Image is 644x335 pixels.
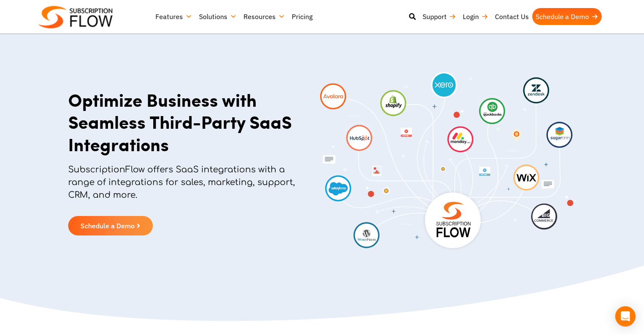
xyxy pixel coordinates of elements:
a: Schedule a Demo [532,8,602,25]
span: Schedule a Demo [80,222,135,229]
h1: Optimize Business with Seamless Third-Party SaaS Integrations [68,89,299,155]
a: Contact Us [492,8,532,25]
a: Solutions [196,8,240,25]
a: Pricing [288,8,316,25]
a: Support [419,8,459,25]
a: Schedule a Demo [68,216,153,235]
a: Features [152,8,196,25]
img: SaaS Integrations [320,72,576,252]
div: Open Intercom Messenger [615,306,636,327]
a: Login [459,8,492,25]
a: Resources [240,8,288,25]
p: SubscriptionFlow offers SaaS integrations with a range of integrations for sales, marketing, supp... [68,163,299,210]
img: Subscriptionflow [39,6,113,28]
